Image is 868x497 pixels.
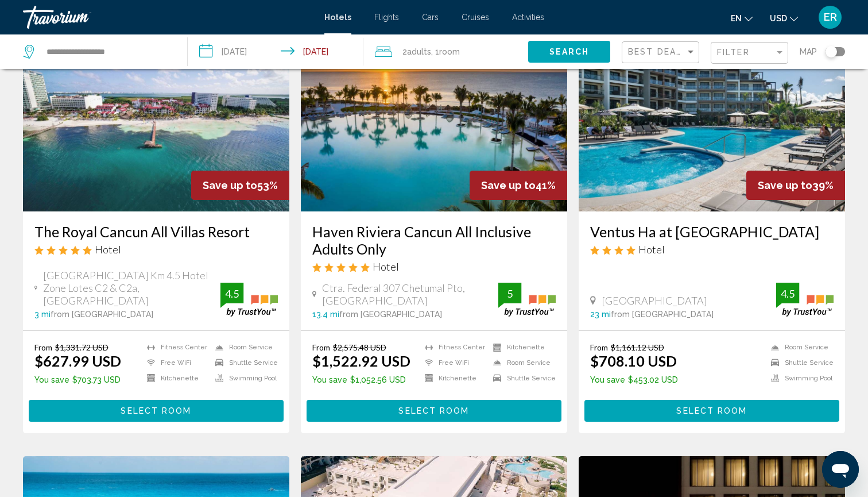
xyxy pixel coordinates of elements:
a: Select Room [584,403,839,415]
li: Free WiFi [419,358,487,368]
li: Kitchenette [487,342,556,352]
img: trustyou-badge.svg [776,283,834,317]
a: Hotels [324,13,351,22]
div: 5 [498,287,521,300]
span: Hotel [95,243,121,256]
button: User Menu [815,5,845,29]
span: from [GEOGRAPHIC_DATA] [51,310,153,319]
img: Hotel image [579,28,845,211]
li: Free WiFi [141,358,210,368]
span: You save [34,375,69,384]
iframe: Button to launch messaging window [822,451,859,488]
a: Cruises [462,13,489,22]
span: Room [439,47,460,56]
span: from [GEOGRAPHIC_DATA] [339,310,442,319]
a: Select Room [307,403,561,415]
div: 5 star Hotel [312,260,556,273]
span: Map [800,44,817,60]
img: Hotel image [301,28,567,211]
button: Select Room [584,400,839,421]
span: en [731,14,742,23]
ins: $708.10 USD [590,352,677,369]
p: $1,052.56 USD [312,375,410,384]
span: Hotel [373,260,399,273]
span: Hotel [638,243,665,256]
mat-select: Sort by [628,48,696,57]
div: 4.5 [776,287,799,300]
a: Flights [374,13,399,22]
span: From [590,342,608,352]
div: 41% [470,171,567,200]
del: $1,331.72 USD [55,342,108,352]
li: Kitchenette [419,373,487,383]
span: You save [312,375,347,384]
div: 4.5 [220,287,243,300]
li: Room Service [487,358,556,368]
button: Check-in date: Sep 15, 2025 Check-out date: Sep 19, 2025 [188,34,364,69]
button: Search [528,41,610,62]
a: Cars [422,13,439,22]
li: Shuttle Service [487,373,556,383]
li: Fitness Center [419,342,487,352]
li: Fitness Center [141,342,210,352]
li: Swimming Pool [210,373,278,383]
span: 3 mi [34,310,51,319]
img: trustyou-badge.svg [220,283,278,317]
a: Travorium [23,6,313,29]
del: $2,575.48 USD [333,342,386,352]
a: Haven Riviera Cancun All Inclusive Adults Only [312,223,556,257]
a: Select Room [29,403,284,415]
span: Save up to [203,179,257,191]
span: 2 [402,44,431,60]
span: From [34,342,52,352]
a: Hotel image [23,28,289,211]
span: Search [549,48,590,57]
span: Ctra. Federal 307 Chetumal Pto, [GEOGRAPHIC_DATA] [322,282,498,307]
span: [GEOGRAPHIC_DATA] Km 4.5 Hotel Zone Lotes C2 & C2a, [GEOGRAPHIC_DATA] [43,269,220,307]
div: 53% [191,171,289,200]
span: Best Deals [628,47,688,56]
li: Room Service [765,342,834,352]
button: Filter [711,41,788,65]
span: Filter [717,48,750,57]
div: 39% [746,171,845,200]
p: $453.02 USD [590,375,678,384]
span: [GEOGRAPHIC_DATA] [602,294,707,307]
span: Select Room [676,407,747,416]
span: ER [824,11,837,23]
del: $1,161.12 USD [611,342,664,352]
li: Shuttle Service [765,358,834,368]
button: Change language [731,10,753,26]
img: trustyou-badge.svg [498,283,556,317]
li: Shuttle Service [210,358,278,368]
button: Change currency [770,10,798,26]
div: 5 star Hotel [34,243,278,256]
span: You save [590,375,625,384]
button: Travelers: 2 adults, 0 children [363,34,528,69]
li: Kitchenette [141,373,210,383]
a: Activities [512,13,544,22]
span: 23 mi [590,310,611,319]
a: Ventus Ha at [GEOGRAPHIC_DATA] [590,223,834,240]
ins: $1,522.92 USD [312,352,410,369]
button: Select Room [29,400,284,421]
a: The Royal Cancun All Villas Resort [34,223,278,240]
span: Select Room [121,407,191,416]
span: 13.4 mi [312,310,339,319]
button: Select Room [307,400,561,421]
li: Swimming Pool [765,373,834,383]
span: USD [770,14,787,23]
p: $703.73 USD [34,375,121,384]
span: , 1 [431,44,460,60]
span: Adults [407,47,431,56]
span: Save up to [481,179,536,191]
span: from [GEOGRAPHIC_DATA] [611,310,714,319]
